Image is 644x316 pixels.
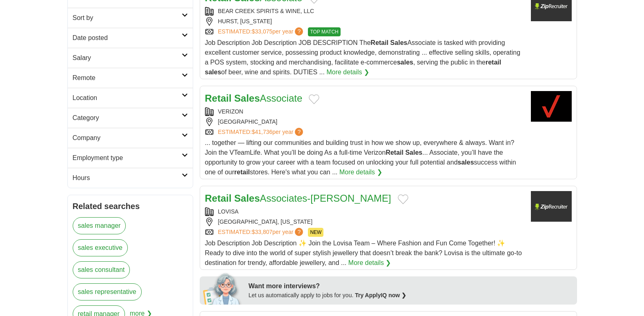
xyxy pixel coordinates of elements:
[73,153,182,163] h2: Employment type
[234,169,250,176] strong: retail
[371,39,389,46] strong: Retail
[73,283,142,300] a: sales representative
[68,108,193,128] a: Category
[326,67,369,77] a: More details ❯
[295,128,303,136] span: ?
[68,128,193,148] a: Company
[308,228,323,237] span: NEW
[205,139,516,176] span: ... together — lifting our communities and building trust in how we show up, everywhere & always....
[308,27,340,36] span: TOP MATCH
[531,191,572,222] img: Company logo
[218,108,243,115] a: VERIZON
[458,159,474,166] strong: sales
[73,33,182,43] h2: Date posted
[205,240,522,266] span: Job Description Job Description ✨ Join the Lovisa Team – Where Fashion and Fun Come Together! ✨ R...
[73,113,182,123] h2: Category
[397,59,413,66] strong: sales
[390,39,408,46] strong: Sales
[68,168,193,188] a: Hours
[73,217,126,234] a: sales manager
[68,68,193,88] a: Remote
[205,218,524,226] div: [GEOGRAPHIC_DATA], [US_STATE]
[73,173,182,183] h2: Hours
[68,28,193,48] a: Date posted
[203,272,243,305] img: apply-iq-scientist.png
[73,200,188,212] h2: Related searches
[249,281,572,291] div: Want more interviews?
[205,39,521,76] span: Job Description Job Description JOB DESCRIPTION The Associate is tasked with providing excellent ...
[73,53,182,63] h2: Salary
[205,69,221,76] strong: sales
[355,292,406,298] a: Try ApplyIQ now ❯
[68,48,193,68] a: Salary
[348,258,391,268] a: More details ❯
[486,59,501,66] strong: retail
[531,91,572,122] img: Verizon logo
[405,149,422,156] strong: Sales
[398,194,408,204] button: Add to favorite jobs
[73,93,182,103] h2: Location
[295,27,303,36] span: ?
[252,129,272,135] span: $41,736
[295,228,303,236] span: ?
[205,93,232,104] strong: Retail
[205,193,391,204] a: Retail SalesAssociates-[PERSON_NAME]
[234,93,260,104] strong: Sales
[205,118,524,126] div: [GEOGRAPHIC_DATA]
[73,73,182,83] h2: Remote
[252,28,272,35] span: $33,075
[205,17,524,26] div: HURST, [US_STATE]
[249,291,572,300] div: Let us automatically apply to jobs for you.
[218,228,305,237] a: ESTIMATED:$33,807per year?
[309,94,319,104] button: Add to favorite jobs
[73,133,182,143] h2: Company
[218,27,305,36] a: ESTIMATED:$33,075per year?
[252,229,272,235] span: $33,807
[73,239,128,256] a: sales executive
[234,193,260,204] strong: Sales
[205,7,524,16] div: BEAR CREEK SPIRITS & WINE, LLC
[218,128,305,136] a: ESTIMATED:$41,736per year?
[205,93,303,104] a: Retail SalesAssociate
[205,193,232,204] strong: Retail
[73,13,182,23] h2: Sort by
[73,261,130,278] a: sales consultant
[68,88,193,108] a: Location
[68,8,193,28] a: Sort by
[68,148,193,168] a: Employment type
[339,167,382,177] a: More details ❯
[205,207,524,216] div: LOVISA
[386,149,403,156] strong: Retail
